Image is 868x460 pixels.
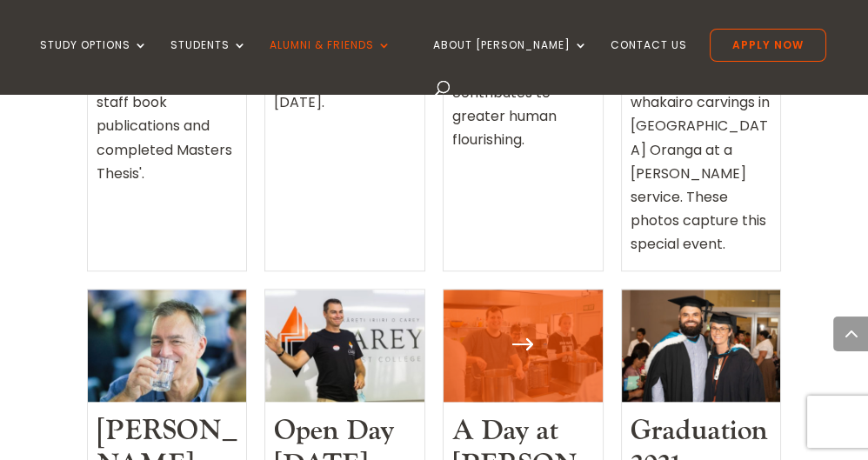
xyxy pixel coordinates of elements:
a: Contact Us [611,39,687,80]
a: Apply Now [710,29,826,62]
a: Alumni & Friends [270,39,391,80]
a: Students [170,39,247,80]
a: Study Options [40,39,148,80]
a: About [PERSON_NAME] [433,39,588,80]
